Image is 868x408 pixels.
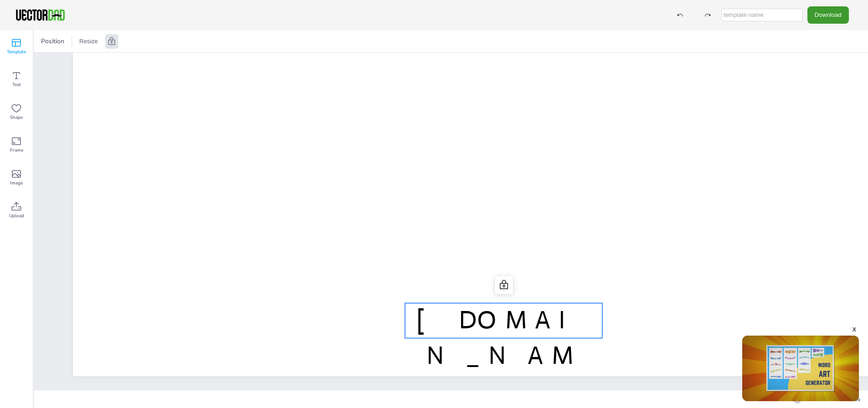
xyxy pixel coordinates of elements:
[807,6,849,23] button: Download
[7,48,26,56] span: Template
[76,34,102,49] button: Resize
[721,9,803,21] input: template name
[416,305,591,407] span: [DOMAIN_NAME]
[9,212,24,219] span: Upload
[39,37,66,46] span: Position
[15,8,66,22] img: VectorDad-1.png
[10,179,23,187] span: Image
[10,147,23,154] span: Frame
[10,114,23,121] span: Shape
[12,81,21,88] span: Text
